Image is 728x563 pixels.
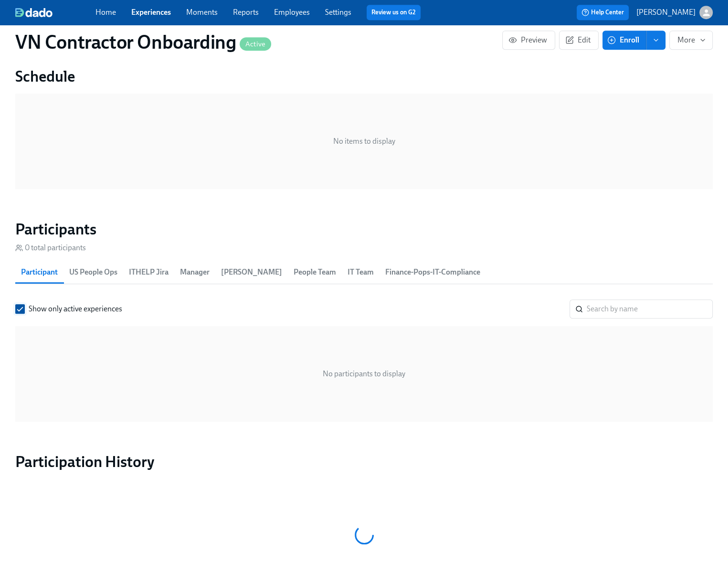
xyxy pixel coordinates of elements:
[274,8,310,17] a: Employees
[567,35,591,45] span: Edit
[221,266,282,279] span: [PERSON_NAME]
[186,8,218,17] a: Moments
[240,41,271,48] span: Active
[15,326,713,422] div: No participants to display
[367,5,421,20] button: Review us on G2
[15,243,86,253] div: 0 total participants
[15,220,713,239] h2: Participants
[69,266,117,279] span: US People Ops
[510,35,547,45] span: Preview
[129,266,169,279] span: ITHELP Jira
[325,8,351,17] a: Settings
[581,8,624,17] span: Help Center
[609,35,639,45] span: Enroll
[602,31,646,50] button: Enroll
[131,8,171,17] a: Experiences
[15,94,713,189] div: No items to display
[646,31,665,50] button: enroll
[294,266,336,279] span: People Team
[669,31,713,50] button: More
[577,5,629,20] button: Help Center
[15,67,713,86] h2: Schedule
[371,8,416,17] a: Review us on G2
[636,6,713,19] button: [PERSON_NAME]
[95,8,116,17] a: Home
[29,304,122,314] span: Show only active experiences
[15,8,53,17] img: dado
[15,8,95,17] a: dado
[233,8,259,17] a: Reports
[636,7,696,18] p: [PERSON_NAME]
[15,31,271,53] h1: VN Contractor Onboarding
[502,31,555,50] button: Preview
[15,452,713,471] h2: Participation History
[559,31,599,50] button: Edit
[21,266,58,279] span: Participant
[180,266,210,279] span: Manager
[385,266,480,279] span: Finance-Pops-IT-Compliance
[677,35,705,45] span: More
[587,299,713,319] input: Search by name
[348,266,374,279] span: IT Team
